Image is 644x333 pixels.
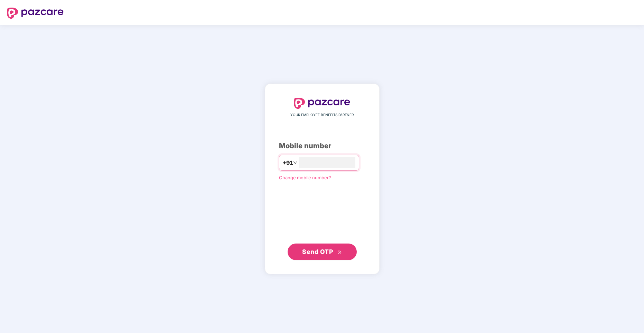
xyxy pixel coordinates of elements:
[290,112,354,118] span: YOUR EMPLOYEE BENEFITS PARTNER
[293,161,297,165] span: down
[283,159,293,167] span: +91
[279,175,331,180] a: Change mobile number?
[302,248,333,255] span: Send OTP
[288,244,357,260] button: Send OTPdouble-right
[7,8,64,19] img: logo
[279,141,365,151] div: Mobile number
[337,250,342,255] span: double-right
[294,98,351,109] img: logo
